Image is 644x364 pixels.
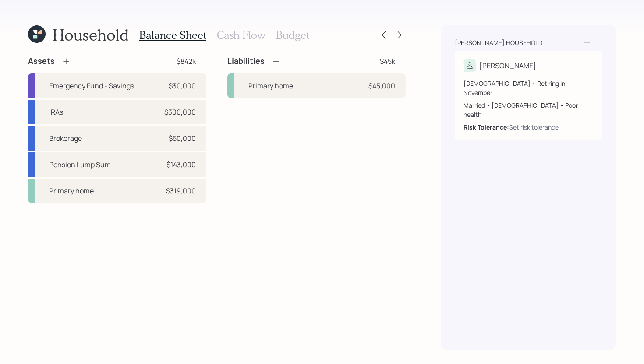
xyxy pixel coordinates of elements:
div: $319,000 [166,185,196,196]
b: Risk Tolerance: [464,123,509,131]
div: IRAs [49,107,63,117]
div: Primary home [248,80,293,91]
div: Pension Lump Sum [49,159,111,170]
div: $50,000 [169,133,196,143]
h3: Cash Flow [217,29,265,42]
h4: Assets [28,56,55,66]
div: Primary home [49,185,94,196]
div: [PERSON_NAME] [479,60,536,71]
h3: Budget [276,29,309,42]
div: Emergency Fund - Savings [49,80,134,91]
div: [PERSON_NAME] household [455,38,542,47]
div: [DEMOGRAPHIC_DATA] • Retiring in November [464,79,593,97]
div: Set risk tolerance [509,122,559,132]
div: $30,000 [169,80,196,91]
div: $45k [380,56,395,66]
div: $842k [177,56,196,66]
div: $300,000 [164,107,196,117]
div: $45,000 [368,80,395,91]
h4: Liabilities [227,56,265,66]
div: $143,000 [166,159,196,170]
div: Brokerage [49,133,82,143]
div: Married • [DEMOGRAPHIC_DATA] • Poor health [464,101,593,119]
h3: Balance Sheet [139,29,206,42]
h1: Household [53,25,129,44]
